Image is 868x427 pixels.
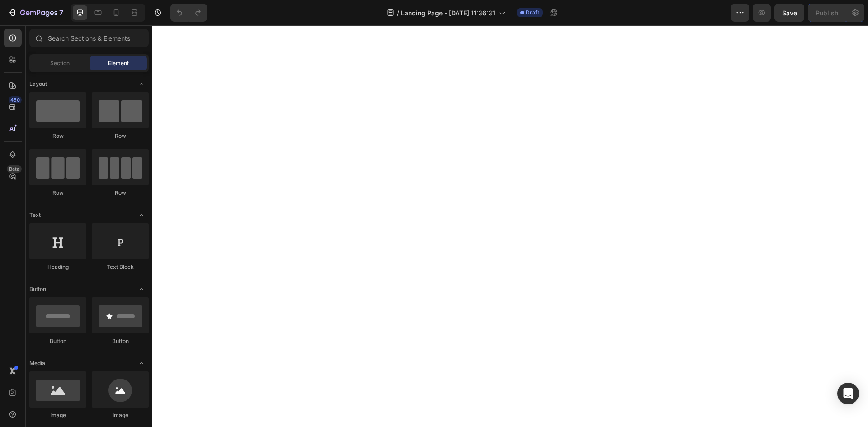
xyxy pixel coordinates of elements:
[108,59,129,67] span: Element
[782,9,797,17] span: Save
[808,4,846,22] button: Publish
[92,337,149,345] div: Button
[29,263,86,271] div: Heading
[92,189,149,197] div: Row
[92,411,149,419] div: Image
[774,4,804,22] button: Save
[7,165,22,173] div: Beta
[816,8,838,18] div: Publish
[134,208,149,222] span: Toggle open
[29,285,46,293] span: Button
[4,4,67,22] button: 7
[170,4,207,22] div: Undo/Redo
[59,7,63,18] p: 7
[29,132,86,140] div: Row
[837,383,859,404] div: Open Intercom Messenger
[134,77,149,91] span: Toggle open
[92,132,149,140] div: Row
[29,359,45,367] span: Media
[134,282,149,296] span: Toggle open
[29,337,86,345] div: Button
[29,29,149,47] input: Search Sections & Elements
[152,25,868,427] iframe: Design area
[134,356,149,371] span: Toggle open
[50,59,70,67] span: Section
[526,9,539,17] span: Draft
[29,211,41,219] span: Text
[397,8,399,18] span: /
[92,263,149,271] div: Text Block
[29,80,47,88] span: Layout
[9,96,22,103] div: 450
[29,189,86,197] div: Row
[401,8,495,18] span: Landing Page - [DATE] 11:36:31
[29,411,86,419] div: Image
